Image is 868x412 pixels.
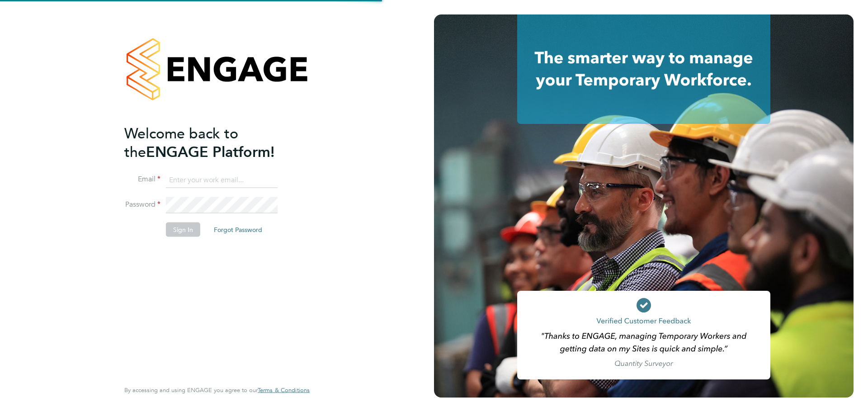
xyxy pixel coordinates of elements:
button: Forgot Password [207,223,269,237]
button: Sign In [166,223,200,237]
a: Terms & Conditions [258,387,310,394]
h2: ENGAGE Platform! [124,124,301,161]
input: Enter your work email... [166,172,278,188]
label: Password [124,200,160,209]
label: Email [124,175,160,184]
span: Welcome back to the [124,124,238,161]
span: By accessing and using ENGAGE you agree to our [124,386,310,394]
